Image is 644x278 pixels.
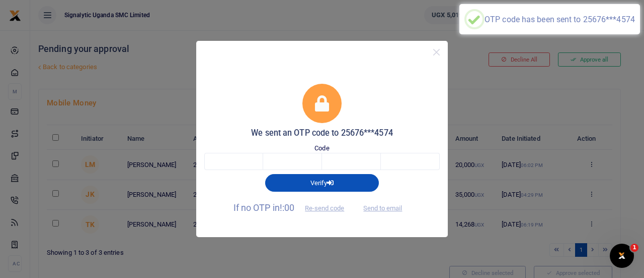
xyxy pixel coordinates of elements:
[204,128,440,138] h5: We sent an OTP code to 25676***4574
[610,244,634,268] iframe: Intercom live chat
[280,202,294,213] span: !:00
[314,143,329,153] label: Code
[233,202,353,213] span: If no OTP in
[630,244,638,252] span: 1
[485,15,635,24] div: OTP code has been sent to 25676***4574
[429,45,444,60] button: Close
[265,174,379,191] button: Verify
